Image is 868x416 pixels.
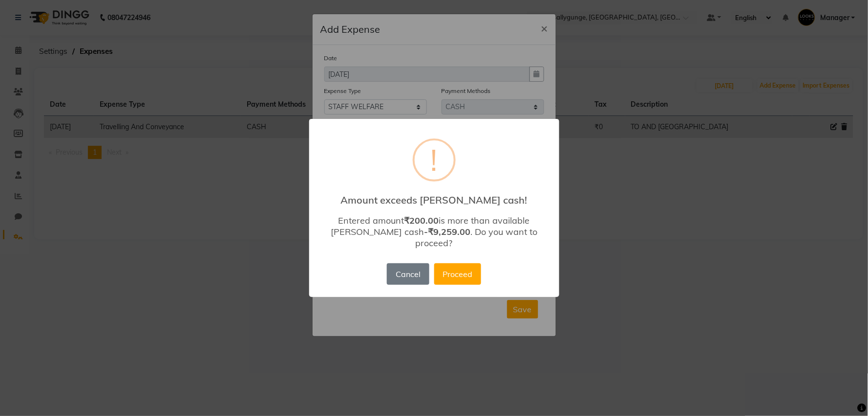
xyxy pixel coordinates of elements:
button: Proceed [434,263,481,285]
b: ₹200.00 [404,215,439,226]
h2: Amount exceeds [PERSON_NAME] cash! [309,186,559,206]
div: ! [431,140,438,180]
div: Entered amount is more than available [PERSON_NAME] cash . Do you want to proceed? [323,215,545,249]
button: Cancel [387,263,429,285]
b: -₹9,259.00 [424,226,470,237]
